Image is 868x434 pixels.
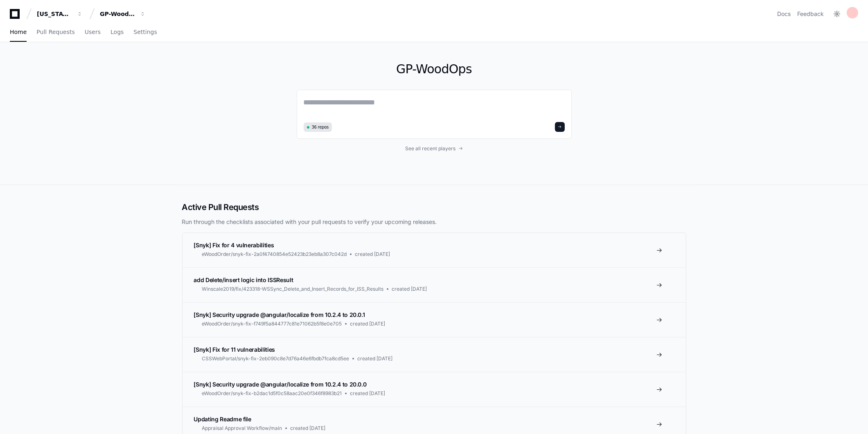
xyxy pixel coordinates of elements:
a: add Delete/insert logic into ISSResultWinscale2019/fix/423318-WSSync_Delete_and_Insert_Records_fo... [183,267,686,302]
span: eWoodOrder/snyk-fix-2a0f4740854e52423b23eb8a307c042d [202,251,347,258]
a: Home [10,23,27,42]
h1: GP-WoodOps [297,62,572,77]
div: GP-WoodOps [100,10,135,18]
span: add Delete/insert logic into ISSResult [194,276,293,283]
span: [Snyk] Security upgrade @angular/localize from 10.2.4 to 20.0.1 [194,311,365,318]
span: 36 repos [312,124,329,130]
span: Winscale2019/fix/423318-WSSync_Delete_and_Insert_Records_for_ISS_Results [202,286,384,292]
span: Updating Readme file [194,416,251,423]
span: created [DATE] [350,390,386,397]
span: created [DATE] [358,355,393,362]
a: Docs [777,10,791,18]
span: CSSWebPortal/snyk-fix-2eb090c8e7d76a46e6fbdb7fca8cd5ee [202,355,349,362]
span: eWoodOrder/snyk-fix-f749f5a844777c81e71062b5f8e0e705 [202,321,342,327]
a: [Snyk] Security upgrade @angular/localize from 10.2.4 to 20.0.1eWoodOrder/snyk-fix-f749f5a844777c... [183,302,686,337]
h2: Active Pull Requests [182,201,686,213]
a: Users [85,23,101,42]
span: Logs [110,29,124,34]
span: created [DATE] [291,425,326,432]
a: Pull Requests [36,23,74,42]
button: GP-WoodOps [97,7,149,21]
span: See all recent players [405,145,455,152]
span: Pull Requests [36,29,74,34]
a: See all recent players [297,145,572,152]
a: [Snyk] Fix for 4 vulnerabilitieseWoodOrder/snyk-fix-2a0f4740854e52423b23eb8a307c042dcreated [DATE] [183,233,686,267]
span: created [DATE] [392,286,427,292]
a: Logs [110,23,124,42]
a: Settings [133,23,157,42]
span: Home [10,29,27,34]
a: [Snyk] Fix for 11 vulnerabilitiesCSSWebPortal/snyk-fix-2eb090c8e7d76a46e6fbdb7fca8cd5eecreated [D... [183,337,686,372]
span: Settings [133,29,157,34]
span: Users [85,29,101,34]
a: [Snyk] Security upgrade @angular/localize from 10.2.4 to 20.0.0eWoodOrder/snyk-fix-b2dac1d5f0c58a... [183,372,686,407]
span: [Snyk] Security upgrade @angular/localize from 10.2.4 to 20.0.0 [194,381,367,388]
button: Feedback [797,10,824,18]
span: [Snyk] Fix for 11 vulnerabilities [194,346,275,353]
div: [US_STATE] Pacific [37,10,72,18]
button: [US_STATE] Pacific [34,7,86,21]
span: created [DATE] [355,251,390,258]
span: Appraisal Approval Workflow/main [202,425,282,432]
span: created [DATE] [350,321,386,327]
span: eWoodOrder/snyk-fix-b2dac1d5f0c58aac20e0f346f8983b21 [202,390,342,397]
p: Run through the checklists associated with your pull requests to verify your upcoming releases. [182,218,686,226]
span: [Snyk] Fix for 4 vulnerabilities [194,242,274,249]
